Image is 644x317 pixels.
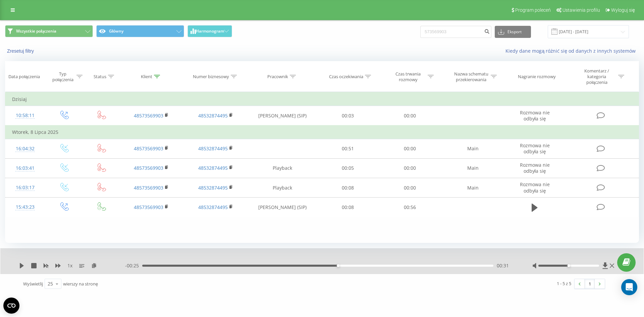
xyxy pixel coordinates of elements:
[134,145,163,152] a: 48573569903
[585,279,595,288] a: 1
[248,158,317,178] td: Playback
[441,139,505,158] td: Main
[520,109,550,122] span: Rozmowa nie odbyła się
[134,165,163,171] a: 48573569903
[198,112,228,119] a: 48532874495
[5,25,93,37] button: Wszystkie połączenia
[12,162,38,175] div: 16:03:41
[317,198,379,217] td: 00:08
[337,264,339,267] div: Accessibility label
[134,184,163,191] a: 48573569903
[390,71,426,83] div: Czas trwania rozmowy
[520,181,550,194] span: Rozmowa nie odbyła się
[267,74,288,80] div: Pracownik
[317,178,379,198] td: 00:08
[5,48,37,54] button: Zresetuj filtry
[248,198,317,217] td: [PERSON_NAME] (SIP)
[12,109,38,122] div: 10:58:11
[134,204,163,210] a: 48573569903
[420,26,491,38] input: Wyszukiwanie według numeru
[198,165,228,171] a: 48532874495
[198,184,228,191] a: 48532874495
[453,71,489,83] div: Nazwa schematu przekierowania
[520,162,550,174] span: Rozmowa nie odbyła się
[196,29,224,34] span: Harmonogram
[48,280,53,287] div: 25
[317,139,379,158] td: 00:51
[379,106,440,126] td: 00:00
[198,145,228,152] a: 48532874495
[520,142,550,155] span: Rozmowa nie odbyła się
[497,262,509,269] span: 00:31
[125,262,142,269] span: - 00:25
[379,158,440,178] td: 00:00
[495,26,531,38] button: Eksport
[379,198,440,217] td: 00:56
[187,25,232,37] button: Harmonogram
[193,74,229,80] div: Numer biznesowy
[379,139,440,158] td: 00:00
[577,68,616,85] div: Komentarz / kategoria połączenia
[3,298,19,314] button: Open CMP widget
[248,106,317,126] td: [PERSON_NAME] (SIP)
[505,48,639,54] a: Kiedy dane mogą różnić się od danych z innych systemów
[441,178,505,198] td: Main
[23,281,43,287] span: Wyświetlij
[198,204,228,210] a: 48532874495
[518,74,556,80] div: Nagranie rozmowy
[12,201,38,214] div: 15:43:23
[12,142,38,155] div: 16:04:32
[63,281,98,287] span: wierszy na stronę
[317,158,379,178] td: 00:05
[5,93,639,106] td: Dzisiaj
[567,264,570,267] div: Accessibility label
[621,279,637,295] div: Open Intercom Messenger
[94,74,106,80] div: Status
[329,74,363,80] div: Czas oczekiwania
[379,178,440,198] td: 00:00
[67,262,72,269] span: 1 x
[441,158,505,178] td: Main
[557,280,571,287] div: 1 - 5 z 5
[5,125,639,139] td: Wtorek, 8 Lipca 2025
[51,71,75,83] div: Typ połączenia
[134,112,163,119] a: 48573569903
[515,7,551,13] span: Program poleceń
[8,74,40,80] div: Data połączenia
[16,29,56,34] span: Wszystkie połączenia
[12,181,38,194] div: 16:03:17
[141,74,152,80] div: Klient
[611,7,635,13] span: Wyloguj się
[562,7,600,13] span: Ustawienia profilu
[248,178,317,198] td: Playback
[317,106,379,126] td: 00:03
[96,25,184,37] button: Główny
